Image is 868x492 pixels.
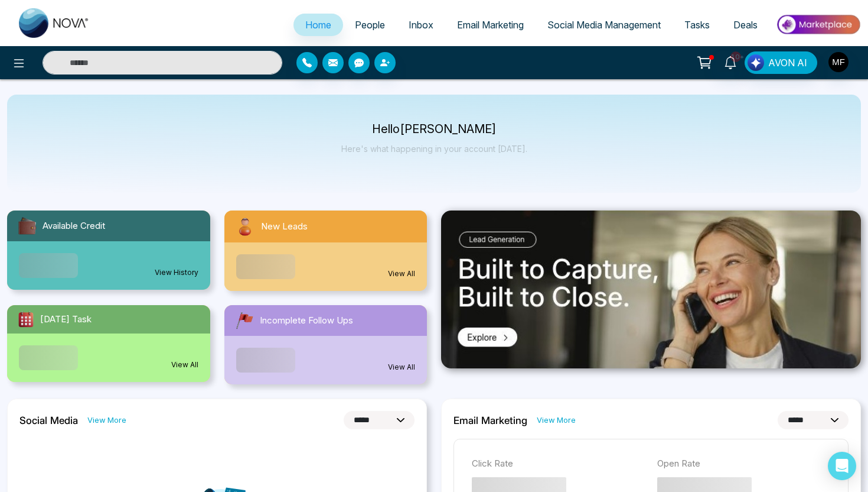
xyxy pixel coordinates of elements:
button: AVON AI [745,51,817,74]
p: Here's what happening in your account [DATE]. [341,144,527,154]
img: Market-place.gif [775,11,861,38]
span: AVON AI [768,56,807,70]
span: Inbox [409,19,433,31]
p: Click Rate [472,457,645,471]
a: View All [388,362,415,373]
span: Incomplete Follow Ups [260,314,353,328]
a: View All [171,360,198,370]
span: Available Credit [43,219,105,233]
h2: Email Marketing [453,415,527,426]
img: Lead Flow [748,54,764,71]
span: 10+ [730,51,741,62]
img: availableCredit.svg [17,215,38,237]
a: View History [155,267,198,278]
a: New LeadsView All [217,211,435,291]
a: Tasks [673,14,722,36]
a: People [343,14,397,36]
span: [DATE] Task [40,313,92,326]
h2: Social Media [19,415,78,426]
img: todayTask.svg [17,310,35,329]
a: Deals [722,14,769,36]
img: followUps.svg [234,310,255,331]
a: View More [87,415,126,426]
img: . [441,211,861,368]
span: Deals [733,19,758,31]
a: Incomplete Follow UpsView All [217,305,435,384]
span: Tasks [684,19,710,31]
img: Nova CRM Logo [19,8,90,38]
div: Open Intercom Messenger [828,452,856,480]
a: 10+ [716,51,745,72]
a: Email Marketing [445,14,536,36]
span: Social Media Management [547,19,661,31]
a: Home [293,14,343,36]
p: Hello [PERSON_NAME] [341,124,527,134]
img: User Avatar [828,52,849,72]
span: Email Marketing [457,19,524,31]
a: Inbox [397,14,445,36]
img: newLeads.svg [234,215,256,238]
span: New Leads [261,220,308,234]
p: Open Rate [657,457,831,471]
span: Home [305,19,331,31]
span: People [355,19,385,31]
a: Social Media Management [536,14,673,36]
a: View All [388,268,415,279]
a: View More [537,415,576,426]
